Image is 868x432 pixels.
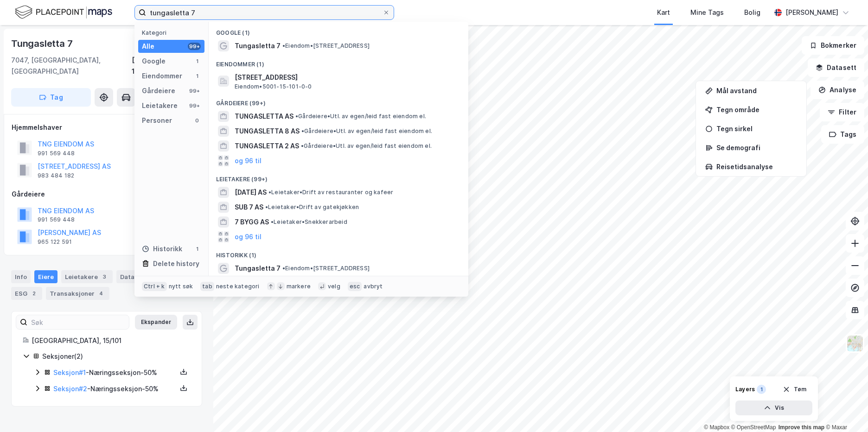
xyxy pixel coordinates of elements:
span: TUNGASLETTA 2 AS [235,140,299,152]
div: avbryt [364,283,383,290]
span: • [282,42,285,49]
div: [GEOGRAPHIC_DATA], 15/101 [132,55,202,77]
span: Leietaker • Drift av restauranter og kafeer [268,189,393,196]
span: [DATE] AS [235,187,267,198]
div: 991 569 448 [38,216,75,223]
div: neste kategori [216,283,260,290]
div: Gårdeiere [12,189,202,200]
div: Personer [142,115,172,126]
a: Seksjon#2 [53,385,87,393]
span: Leietaker • Drift av gatekjøkken [265,203,359,211]
div: Seksjoner ( 2 ) [42,351,191,362]
div: Kontrollprogram for chat [822,388,868,432]
div: Layers [735,386,755,393]
a: Improve this map [779,424,824,431]
button: Ekspander [135,315,177,330]
div: Historikk [142,243,182,254]
div: 983 484 182 [38,172,74,179]
div: Leietakere (99+) [209,168,468,185]
button: og 96 til [235,155,262,166]
button: Filter [820,103,864,121]
div: [PERSON_NAME] [785,7,838,18]
span: • [295,113,298,120]
div: esc [348,282,362,291]
span: [STREET_ADDRESS] [235,72,457,83]
button: Bokmerker [802,36,864,55]
div: Google (1) [209,22,468,38]
div: Kategori [142,29,204,36]
span: • [265,203,268,210]
img: logo.f888ab2527a4732fd821a326f86c7f29.svg [15,4,112,20]
span: • [268,189,271,196]
div: - Næringsseksjon - 50% [53,367,177,378]
button: Analyse [811,81,864,99]
button: Tags [821,125,864,144]
div: velg [328,283,340,290]
div: - Næringsseksjon - 50% [53,383,177,394]
div: 4 [96,289,106,298]
div: Google [142,56,166,67]
div: nytt søk [169,283,193,290]
div: 1 [757,385,766,394]
img: Z [846,335,864,352]
div: 1 [193,245,201,253]
button: Tag [11,88,91,107]
span: TUNGASLETTA AS [235,111,294,122]
input: Søk [27,315,129,329]
button: og 96 til [235,231,262,242]
span: • [282,265,285,272]
span: • [301,142,304,149]
div: Ctrl + k [142,282,167,291]
div: 0 [193,117,201,124]
span: Leietaker • Snekkerarbeid [271,218,347,226]
div: 965 122 591 [38,238,72,246]
div: [GEOGRAPHIC_DATA], 15/101 [32,335,191,346]
div: Reisetidsanalyse [716,163,797,171]
div: Transaksjoner [46,287,109,300]
a: OpenStreetMap [731,424,776,431]
div: Hjemmelshaver [12,122,202,133]
span: SUB 7 AS [235,202,263,213]
div: 3 [100,272,109,281]
div: Tegn sirkel [716,125,797,133]
div: Kart [657,7,670,18]
span: Eiendom • [STREET_ADDRESS] [282,42,370,50]
div: 2 [29,289,38,298]
span: Tungasletta 7 [235,40,281,51]
span: 7 BYGG AS [235,216,269,228]
div: ESG [11,287,42,300]
span: TUNGASLETTA 8 AS [235,126,300,137]
div: markere [287,283,311,290]
div: Datasett [116,270,151,283]
span: • [301,127,304,134]
div: Eiere [34,270,57,283]
div: tab [200,282,214,291]
div: Gårdeiere (99+) [209,92,468,109]
span: Eiendom • 5001-15-101-0-0 [235,83,312,90]
a: Mapbox [704,424,729,431]
span: Gårdeiere • Utl. av egen/leid fast eiendom el. [301,142,432,150]
div: Gårdeiere [142,85,175,96]
span: Tungasletta 7 [235,263,281,274]
button: Vis [735,400,812,415]
div: Tungasletta 7 [11,36,74,51]
div: 7047, [GEOGRAPHIC_DATA], [GEOGRAPHIC_DATA] [11,55,132,77]
div: Delete history [153,258,199,269]
button: Tøm [777,382,812,397]
span: • [271,218,274,225]
div: 99+ [188,102,201,109]
iframe: Chat Widget [822,388,868,432]
span: Eiendom • [STREET_ADDRESS] [282,265,370,272]
div: 991 569 448 [38,150,75,157]
div: 1 [193,57,201,65]
button: Datasett [808,58,864,77]
div: Mål avstand [716,87,797,95]
div: 1 [193,72,201,80]
div: 99+ [188,87,201,95]
div: Info [11,270,31,283]
input: Søk på adresse, matrikkel, gårdeiere, leietakere eller personer [146,6,383,19]
span: Gårdeiere • Utl. av egen/leid fast eiendom el. [295,113,426,120]
div: Leietakere [61,270,113,283]
div: 99+ [188,43,201,50]
div: Mine Tags [690,7,724,18]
